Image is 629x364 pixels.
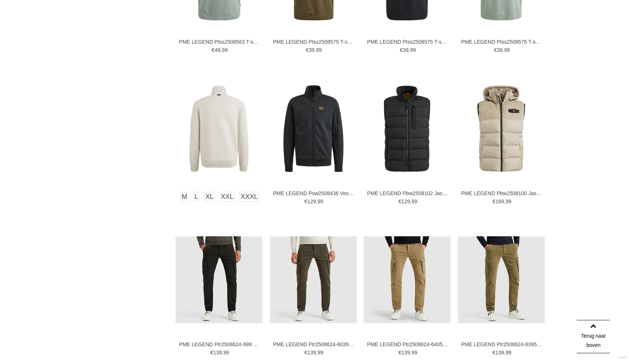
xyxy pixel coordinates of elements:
span: 99 [317,198,323,204]
span: 99 [317,350,323,355]
span: € [212,47,215,53]
a: XXXL [240,192,259,202]
img: PME LEGEND Ptr2508624-6405 Broeken en Pantalons [363,236,451,323]
span: 99 [412,198,418,204]
span: 139 [307,350,316,355]
a: Terug naar boven [577,320,610,353]
img: PME LEGEND Psw2508436 Vesten en Gilets [270,85,357,172]
a: PME LEGEND Ptss2508575 T-shirts [461,39,543,45]
span: , [316,198,317,204]
a: PME LEGEND Ptss2508563 T-shirts [179,39,261,45]
img: PME LEGEND Ptr2508624-6395 Broeken en Pantalons [458,236,545,323]
span: , [410,198,412,204]
img: PME LEGEND Psw2508436 Vesten en Gilets [175,85,263,172]
img: PME LEGEND Pbw2508100 Jassen [458,85,545,172]
span: 39 [403,47,409,53]
span: 139 [213,350,222,355]
a: XL [204,192,215,202]
a: PME LEGEND Ptr2508624-6395 Broeken en Pantalons [461,341,543,348]
a: PME LEGEND Ptss2508575 T-shirts [273,39,355,45]
span: , [316,350,317,355]
span: , [504,350,505,355]
a: PME LEGEND Ptr2508624-6405 Broeken en Pantalons [367,341,449,348]
a: PME LEGEND Pbw2508100 Jassen [461,190,543,197]
span: 99 [316,47,322,53]
span: € [398,350,401,355]
span: , [410,350,412,355]
span: 139 [495,350,504,355]
span: , [220,47,222,53]
span: 139 [401,350,410,355]
a: XXL [220,192,235,202]
span: 99 [505,350,511,355]
span: € [494,47,497,53]
span: € [306,47,309,53]
a: PME LEGEND Pbw2508102 Jassen [367,190,449,197]
span: € [304,198,307,204]
span: , [503,47,504,53]
a: M [181,192,188,202]
span: € [493,198,495,204]
span: € [210,350,213,355]
span: 99 [504,47,510,53]
span: € [400,47,403,53]
span: 129 [307,198,316,204]
img: PME LEGEND Ptr2508624-8039 Broeken en Pantalons [270,236,357,323]
span: , [409,47,410,53]
a: PME LEGEND Psw2508436 Vesten en Gilets [273,190,355,197]
img: PME LEGEND Ptr2508624-999 Broeken en Pantalons [175,236,263,323]
a: PME LEGEND Ptr2508624-999 Broeken en Pantalons [179,341,261,348]
span: , [504,198,505,204]
span: , [314,47,316,53]
span: 129 [401,198,410,204]
a: PME LEGEND Ptr2508624-8039 Broeken en Pantalons [273,341,355,348]
span: , [222,350,223,355]
span: 99 [223,350,229,355]
span: 39 [497,47,503,53]
a: L [193,192,199,202]
span: 49 [215,47,221,53]
span: 99 [222,47,228,53]
span: € [304,350,307,355]
span: 39 [309,47,315,53]
span: 99 [412,350,418,355]
span: € [398,198,401,204]
span: € [493,350,495,355]
span: 99 [410,47,416,53]
a: PME LEGEND Ptss2508575 T-shirts [367,39,449,45]
span: 99 [505,198,511,204]
span: 169 [495,198,504,204]
a: Divide [618,353,627,362]
img: PME LEGEND Pbw2508102 Jassen [363,85,451,172]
